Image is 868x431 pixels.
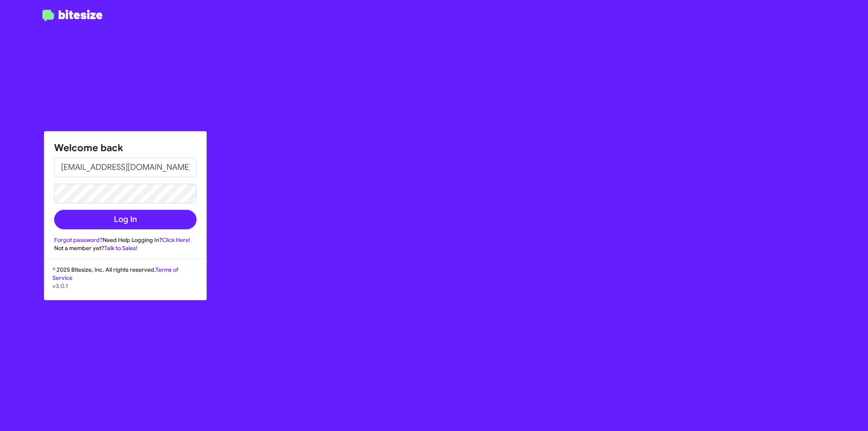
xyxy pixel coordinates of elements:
[52,266,178,281] a: Terms of Service
[162,236,190,244] a: Click Here!
[44,266,206,300] div: © 2025 Bitesize, Inc. All rights reserved.
[54,236,197,244] div: Need Help Logging In?
[52,282,198,290] p: v3.0.1
[54,141,197,154] h1: Welcome back
[54,158,197,177] input: Email address
[54,236,103,244] a: Forgot password?
[54,210,197,229] button: Log In
[104,244,138,252] a: Talk to Sales!
[54,244,197,252] div: Not a member yet?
